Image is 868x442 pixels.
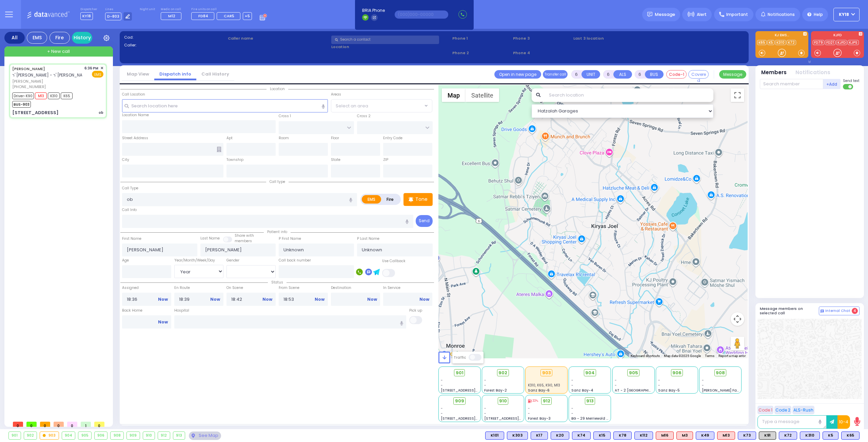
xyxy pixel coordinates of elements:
[122,99,328,112] input: Search location here
[122,285,171,291] label: Assigned
[81,422,91,427] span: 1
[615,388,665,393] span: AT - 2 [GEOGRAPHIC_DATA]
[821,310,824,313] img: comment-alt.png
[441,416,505,421] span: [STREET_ADDRESS][PERSON_NAME]
[315,296,324,302] a: Now
[264,229,291,234] span: Patient info
[94,422,104,427] span: 0
[122,92,145,97] label: Call Location
[331,285,380,291] label: Destination
[357,113,371,119] label: Cross 2
[80,7,97,12] label: Dispatcher
[105,13,121,20] span: D-803
[499,398,507,404] span: 910
[331,135,339,141] label: Floor
[572,432,591,440] div: K74
[484,378,486,383] span: -
[647,12,652,17] img: message.svg
[551,432,569,440] div: K20
[676,432,693,440] div: M3
[262,296,272,302] a: Now
[154,71,196,77] a: Dispatch info
[571,406,573,411] span: -
[228,36,329,41] label: Caller name
[716,370,725,376] span: 908
[419,296,429,302] a: Now
[759,432,776,440] div: K91
[585,370,595,376] span: 904
[507,432,528,440] div: K303
[35,92,47,99] span: M13
[543,70,568,79] button: Transfer call
[50,32,70,44] div: Fire
[383,285,432,291] label: In Service
[9,432,21,439] div: 901
[12,79,82,84] span: [PERSON_NAME]
[95,432,107,439] div: 906
[688,70,709,79] button: Covered
[4,32,25,44] div: All
[823,79,841,89] button: +Add
[841,432,860,440] div: K65
[792,406,814,414] button: ALS-Rush
[841,432,860,440] div: BLS
[441,406,443,411] span: -
[731,312,744,326] button: Map camera controls
[158,432,170,439] div: 912
[442,88,466,102] button: Show street map
[484,388,507,393] span: Forest Bay-2
[738,432,756,440] div: BLS
[140,7,155,12] label: Night unit
[143,432,155,439] div: 910
[833,8,860,21] button: KY18
[485,432,504,440] div: K101
[655,11,675,18] span: Message
[494,70,541,79] a: Open in new page
[226,157,243,163] label: Township
[40,432,59,439] div: 903
[226,285,276,291] label: On Scene
[779,432,797,440] div: BLS
[100,65,103,71] span: ✕
[452,36,511,41] span: Phone 1
[173,432,185,439] div: 913
[484,416,548,421] span: [STREET_ADDRESS][PERSON_NAME]
[67,422,77,427] span: 0
[80,12,93,20] span: KY18
[658,383,660,388] span: -
[717,432,735,440] div: M13
[581,70,600,79] button: UNIT
[484,406,486,411] span: -
[54,422,64,427] span: 0
[839,12,849,18] span: KY18
[775,40,786,45] a: K310
[122,186,138,191] label: Call Type
[383,157,388,163] label: ZIP
[613,432,632,440] div: K78
[224,13,234,19] span: CAR5
[48,92,60,99] span: K310
[726,12,748,18] span: Important
[498,370,507,376] span: 902
[551,432,569,440] div: BLS
[268,280,287,285] span: Status
[787,40,796,45] a: K72
[731,88,744,102] button: Toggle fullscreen view
[528,406,530,411] span: -
[357,236,379,241] label: P Last Name
[571,383,573,388] span: -
[84,66,98,71] span: 6:36 PM
[382,258,406,264] label: Use Callback
[823,432,839,440] div: BLS
[717,432,735,440] div: ALS
[381,195,400,204] label: Fire
[571,388,593,393] span: Sanz Bay-4
[540,369,552,377] div: 903
[174,258,223,263] div: Year/Month/Week/Day
[161,7,183,12] label: Medic on call
[696,432,714,440] div: K49
[528,383,560,388] span: K310, K65, K90, M13
[456,370,463,376] span: 901
[513,36,571,41] span: Phone 3
[823,432,839,440] div: K5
